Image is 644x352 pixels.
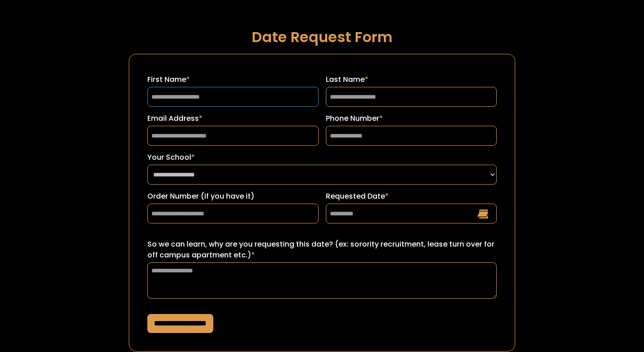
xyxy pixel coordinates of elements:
[147,191,319,202] label: Order Number (if you have it)
[326,74,497,85] label: Last Name
[129,54,515,352] form: Request a Date Form
[326,191,497,202] label: Requested Date
[147,152,497,163] label: Your School
[147,74,319,85] label: First Name
[147,113,319,124] label: Email Address
[147,239,497,261] label: So we can learn, why are you requesting this date? (ex: sorority recruitment, lease turn over for...
[326,113,497,124] label: Phone Number
[129,29,515,45] h1: Date Request Form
